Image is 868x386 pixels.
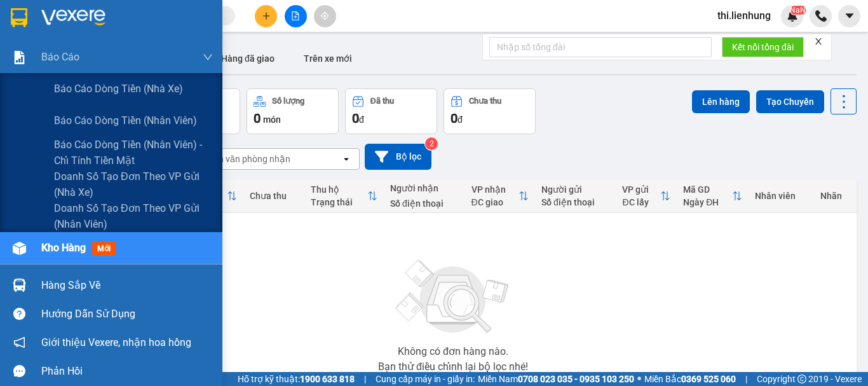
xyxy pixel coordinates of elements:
[263,114,281,125] span: món
[644,372,736,386] span: Miền Bắc
[683,184,732,195] div: Mã GD
[814,37,823,46] span: close
[300,374,355,384] strong: 1900 633 818
[390,183,458,193] div: Người nhận
[272,97,304,106] div: Số lượng
[320,11,329,20] span: aim
[683,197,732,207] div: Ngày ĐH
[465,179,536,213] th: Toggle SortBy
[390,198,458,209] div: Số điện thoại
[13,242,26,255] img: warehouse-icon
[211,43,285,74] button: Hàng đã giao
[681,374,736,384] strong: 0369 525 060
[41,362,213,381] div: Phản hồi
[41,334,191,350] span: Giới thiệu Vexere, nhận hoa hồng
[54,137,213,169] span: Báo cáo dòng tiền (nhân viên) - chỉ tính tiền mặt
[341,154,351,164] svg: open
[314,5,336,27] button: aim
[41,49,79,65] span: Báo cáo
[13,336,25,348] span: notification
[815,10,827,22] img: phone-icon
[378,362,528,372] div: Bạn thử điều chỉnh lại bộ lọc nhé!
[365,144,431,170] button: Bộ lọc
[616,179,677,213] th: Toggle SortBy
[722,37,804,57] button: Kết nối tổng đài
[790,6,806,15] sup: NaN
[285,5,307,27] button: file-add
[54,81,183,97] span: Báo cáo dòng tiền (nhà xe)
[13,308,25,320] span: question-circle
[469,97,501,106] div: Chưa thu
[352,111,359,126] span: 0
[13,51,26,64] img: solution-icon
[541,184,609,195] div: Người gửi
[304,179,384,213] th: Toggle SortBy
[54,169,213,200] span: Doanh số tạo đơn theo VP gửi (nhà xe)
[304,53,352,64] span: Trên xe mới
[41,276,213,295] div: Hàng sắp về
[838,5,860,27] button: caret-down
[390,252,517,341] img: svg+xml;base64,PHN2ZyBjbGFzcz0ibGlzdC1wbHVnX19zdmciIHhtbG5zPSJodHRwOi8vd3d3LnczLm9yZy8yMDAwL3N2Zy...
[541,197,609,207] div: Số điện thoại
[41,242,86,254] span: Kho hàng
[451,111,458,126] span: 0
[54,200,213,232] span: Doanh số tạo đơn theo VP gửi (nhân viên)
[345,88,437,134] button: Đã thu0đ
[820,191,850,201] div: Nhãn
[203,153,290,165] div: Chọn văn phòng nhận
[425,137,438,150] sup: 2
[622,197,660,207] div: ĐC lấy
[364,372,366,386] span: |
[254,111,261,126] span: 0
[732,40,794,54] span: Kết nối tổng đài
[41,305,213,324] div: Hướng dẫn sử dụng
[622,184,660,195] div: VP gửi
[247,88,339,134] button: Số lượng0món
[311,197,367,207] div: Trạng thái
[203,52,213,62] span: down
[471,197,519,207] div: ĐC giao
[677,179,749,213] th: Toggle SortBy
[489,37,712,57] input: Nhập số tổng đài
[787,10,798,22] img: icon-new-feature
[54,113,197,128] span: Báo cáo dòng tiền (nhân viên)
[797,375,806,383] span: copyright
[250,191,298,201] div: Chưa thu
[262,11,271,20] span: plus
[13,365,25,377] span: message
[11,8,27,27] img: logo-vxr
[444,88,536,134] button: Chưa thu0đ
[478,372,634,386] span: Miền Nam
[370,97,394,106] div: Đã thu
[755,191,808,201] div: Nhân viên
[637,376,641,382] span: ⚪️
[291,11,300,20] span: file-add
[359,114,364,125] span: đ
[398,347,508,357] div: Không có đơn hàng nào.
[471,184,519,195] div: VP nhận
[376,372,475,386] span: Cung cấp máy in - giấy in:
[238,372,355,386] span: Hỗ trợ kỹ thuật:
[255,5,277,27] button: plus
[745,372,747,386] span: |
[844,10,855,22] span: caret-down
[458,114,463,125] span: đ
[518,374,634,384] strong: 0708 023 035 - 0935 103 250
[92,242,116,256] span: mới
[311,184,367,195] div: Thu hộ
[756,90,824,113] button: Tạo Chuyến
[13,279,26,292] img: warehouse-icon
[707,8,781,24] span: thi.lienhung
[692,90,750,113] button: Lên hàng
